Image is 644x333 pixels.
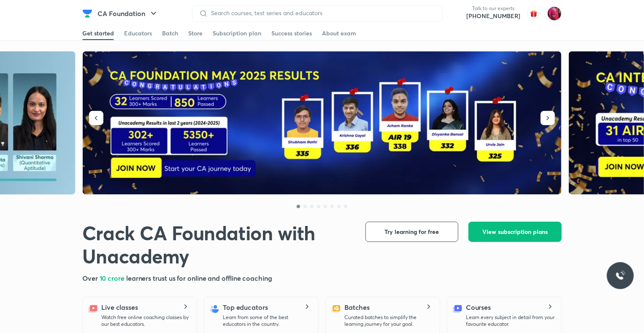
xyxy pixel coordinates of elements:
[547,6,562,21] img: Anushka Gupta
[385,228,439,236] span: Try learning for free
[124,27,152,40] a: Educators
[482,228,548,236] span: View subscription plans
[213,27,261,40] a: Subscription plan
[82,29,114,38] div: Get started
[100,274,126,282] span: 10 crore
[527,7,541,20] img: avatar
[468,222,562,242] button: View subscription plans
[365,222,458,242] button: Try learning for free
[466,12,520,20] a: [PHONE_NUMBER]
[271,29,312,38] div: Success stories
[126,274,272,282] span: learners trust us for online and offline coaching
[223,302,268,312] h5: Top educators
[82,8,92,19] img: Company Logo
[466,314,555,328] p: Learn every subject in detail from your favourite educator.
[188,27,203,40] a: Store
[162,29,178,38] div: Batch
[124,29,152,38] div: Educators
[92,5,164,22] button: CA Foundation
[82,274,100,282] span: Over
[271,27,312,40] a: Success stories
[213,29,261,38] div: Subscription plan
[466,302,491,312] h5: Courses
[449,5,466,22] img: call-us
[344,302,370,312] h5: Batches
[466,5,520,12] p: Talk to our experts
[101,314,190,328] p: Watch free online coaching classes by our best educators.
[82,222,352,268] h1: Crack CA Foundation with Unacademy
[344,314,433,328] p: Curated batches to simplify the learning journey for your goal.
[101,302,138,312] h5: Live classes
[208,10,436,16] input: Search courses, test series and educators
[162,27,178,40] a: Batch
[223,314,311,328] p: Learn from some of the best educators in the country.
[188,29,203,38] div: Store
[322,27,356,40] a: About exam
[615,271,625,281] img: ttu
[82,27,114,40] a: Get started
[322,29,356,38] div: About exam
